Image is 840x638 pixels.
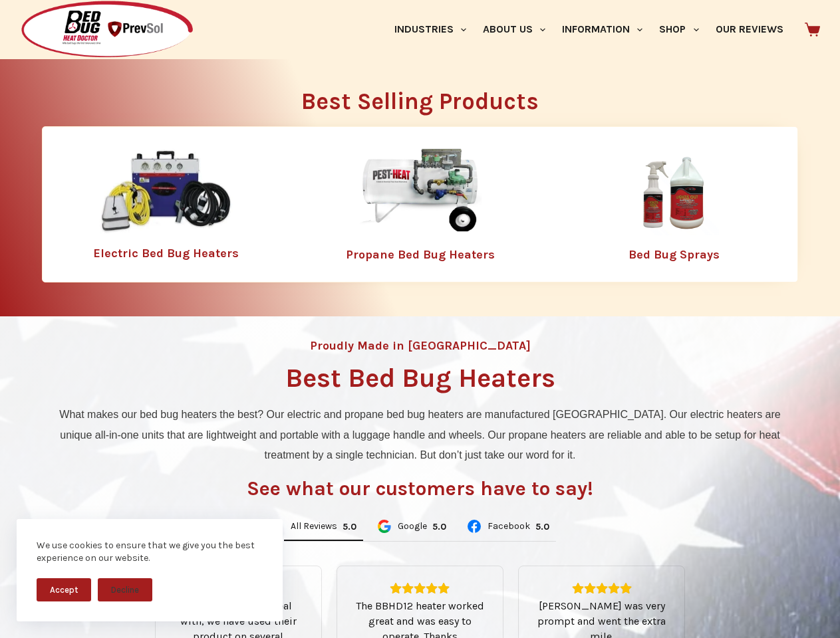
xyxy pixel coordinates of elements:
span: Google [398,522,427,531]
a: Bed Bug Sprays [629,247,720,262]
a: Propane Bed Bug Heaters [346,247,495,262]
div: 5.0 [535,521,549,532]
div: Rating: 5.0 out of 5 [353,582,487,594]
h1: Best Bed Bug Heaters [285,365,555,391]
div: Rating: 5.0 out of 5 [432,521,446,532]
span: Facebook [488,522,530,531]
span: All Reviews [291,522,337,531]
button: Open LiveChat chat widget [11,5,51,45]
div: Rating: 5.0 out of 5 [343,521,356,532]
h4: Proudly Made in [GEOGRAPHIC_DATA] [310,340,531,352]
h3: See what our customers have to say! [247,478,593,498]
div: We use cookies to ensure that we give you the best experience on our website. [37,539,263,565]
a: Electric Bed Bug Heaters [93,246,239,261]
div: 5.0 [432,521,446,532]
div: Rating: 5.0 out of 5 [535,582,668,594]
button: Decline [98,578,152,601]
p: What makes our bed bug heaters the best? Our electric and propane bed bug heaters are manufacture... [49,405,791,465]
button: Accept [37,578,91,601]
div: 5.0 [343,521,356,532]
h2: Best Selling Products [42,90,798,113]
div: Rating: 5.0 out of 5 [535,521,549,532]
